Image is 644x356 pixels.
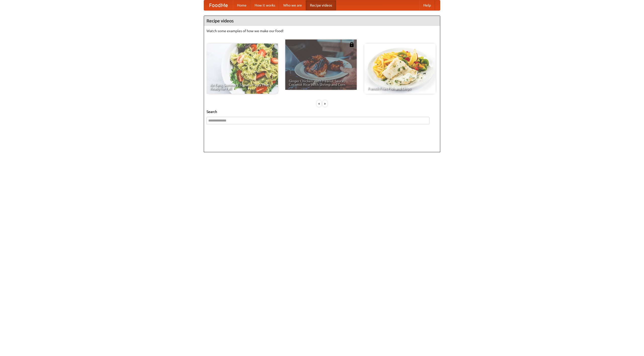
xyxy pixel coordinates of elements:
[210,83,274,90] span: An Easy, Summery Tomato Pasta That's Ready for Fall
[306,0,336,10] a: Recipe videos
[419,0,435,10] a: Help
[207,109,437,114] h5: Search
[317,100,321,107] div: «
[279,0,306,10] a: Who we are
[207,28,437,33] p: Watch some examples of how we make our food!
[204,0,233,10] a: FoodMe
[233,0,251,10] a: Home
[368,87,432,90] span: French Fries Fish and Chips
[349,42,354,47] img: 483408.png
[364,44,436,94] a: French Fries Fish and Chips
[204,16,440,26] h4: Recipe videos
[323,100,327,107] div: »
[207,44,278,94] a: An Easy, Summery Tomato Pasta That's Ready for Fall
[251,0,279,10] a: How it works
